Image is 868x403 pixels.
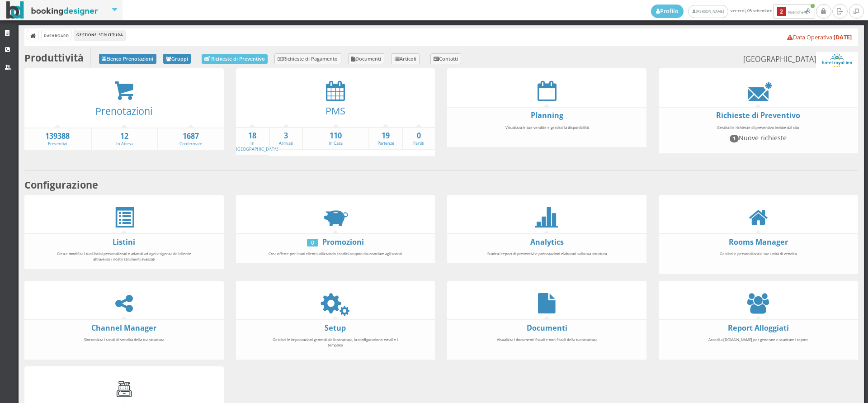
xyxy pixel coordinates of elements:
[270,131,302,147] a: 3Arrivati
[42,30,71,40] a: Dashboard
[262,333,409,357] div: Gestisci le impostazioni generali della struttura, la configurazione email e i template
[369,131,401,141] strong: 19
[773,4,815,19] button: 2Notifiche
[685,121,831,151] div: Gestisci le richieste di preventivo inviate dal sito
[270,131,302,141] strong: 3
[24,51,84,64] b: Produttività
[834,33,852,41] b: [DATE]
[777,7,786,16] b: 2
[303,131,368,141] strong: 110
[685,247,831,271] div: Gestisci e personalizza le tue unità di vendita
[307,239,318,247] div: 0
[685,333,831,357] div: Accedi a [DOMAIN_NAME] per generare e scaricare i report
[430,53,462,64] a: Contatti
[236,131,269,141] strong: 18
[729,237,788,247] a: Rooms Manager
[322,237,364,247] a: Promozioni
[787,33,852,41] a: Data Operativa:[DATE]
[325,104,345,117] a: PMS
[262,247,409,261] div: Crea offerte per i tuoi clienti utilizzando i codici coupon da associare agli sconti
[274,53,341,64] a: Richieste di Pagamento
[74,30,125,40] li: Gestione Struttura
[474,333,620,357] div: Visualizza i documenti fiscali e non fiscali della tua struttura
[158,131,224,142] strong: 1687
[51,247,197,266] div: Crea e modifica i tuoi listini personalizzati e adattali ad ogni esigenza del cliente attraverso ...
[163,54,191,64] a: Gruppi
[689,134,827,142] h4: Nuove richieste
[51,333,197,357] div: Sincronizza i canali di vendita della tua struttura
[24,178,98,191] b: Configurazione
[527,323,567,333] a: Documenti
[651,5,684,18] a: Profilo
[716,110,800,120] a: Richieste di Preventivo
[531,110,563,120] a: Planning
[730,135,739,142] span: 1
[391,53,420,64] a: Articoli
[728,323,789,333] a: Report Alloggiati
[202,54,268,64] a: Richieste di Preventivo
[92,131,157,142] strong: 12
[91,323,156,333] a: Channel Manager
[113,237,135,247] a: Listini
[325,323,346,333] a: Setup
[474,121,620,145] div: Visualizza le tue vendite e gestisci la disponibilità
[530,237,564,247] a: Analytics
[403,131,435,147] a: 0Partiti
[403,131,435,141] strong: 0
[24,131,91,147] a: 139388Preventivi
[651,4,816,19] span: venerdì, 05 settembre
[369,131,401,147] a: 19Partenze
[99,54,156,64] a: Elenco Prenotazioni
[688,5,728,18] a: [PERSON_NAME]
[743,52,858,68] small: [GEOGRAPHIC_DATA]
[92,131,157,147] a: 12In Attesa
[474,247,620,261] div: Scarica i report di preventivi e prenotazioni elaborati sulla tua struttura
[95,104,152,118] a: Prenotazioni
[158,131,224,147] a: 1687Confermate
[236,131,278,152] a: 18In [GEOGRAPHIC_DATA]
[303,131,368,147] a: 110In Casa
[24,131,91,142] strong: 139388
[114,379,134,399] img: cash-register.gif
[348,53,385,64] a: Documenti
[816,52,858,68] img: ea773b7e7d3611ed9c9d0608f5526cb6.png
[6,1,98,19] img: BookingDesigner.com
